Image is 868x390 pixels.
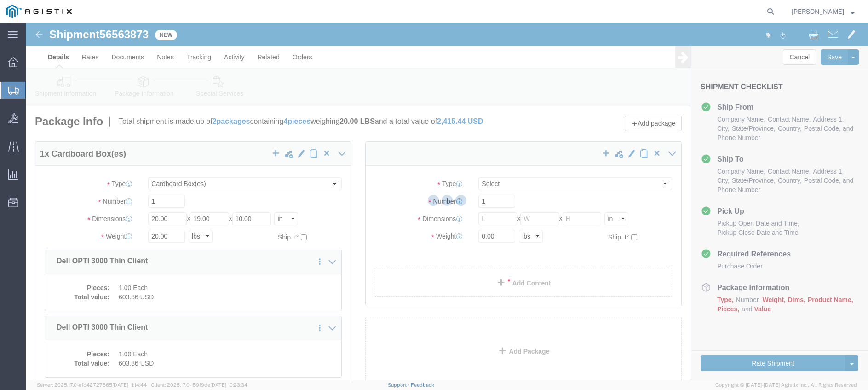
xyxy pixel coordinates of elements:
[792,6,844,17] span: Nicholas Pace
[6,5,72,18] img: logo
[112,382,147,388] span: [DATE] 11:14:44
[151,382,247,388] span: Client: 2025.17.0-159f9de
[791,6,855,17] button: [PERSON_NAME]
[210,382,247,388] span: [DATE] 10:23:34
[715,381,857,389] span: Copyright © [DATE]-[DATE] Agistix Inc., All Rights Reserved
[388,382,411,388] a: Support
[37,382,147,388] span: Server: 2025.17.0-efb42727865
[411,382,434,388] a: Feedback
